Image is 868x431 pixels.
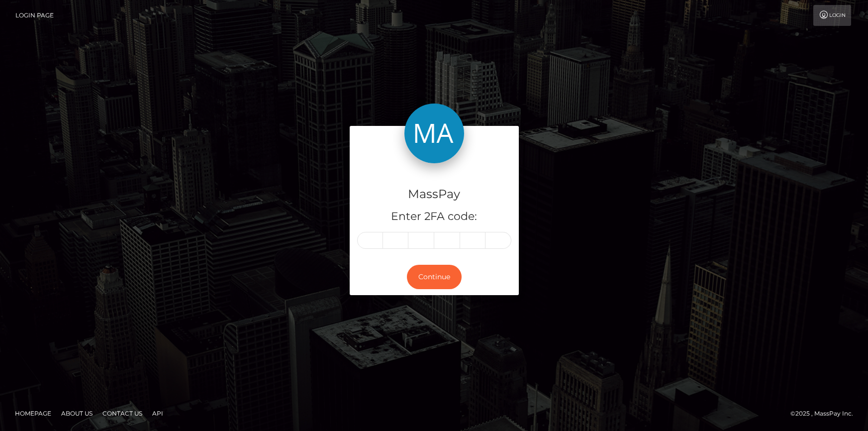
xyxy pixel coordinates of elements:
button: Continue [407,265,462,289]
img: MassPay [404,104,464,163]
a: API [148,406,167,421]
a: Homepage [11,406,55,421]
a: Login Page [15,5,54,26]
div: © 2025 , MassPay Inc. [790,408,861,419]
a: Contact Us [98,406,146,421]
a: Login [813,5,851,26]
h5: Enter 2FA code: [357,209,511,224]
a: About Us [57,406,96,421]
h4: MassPay [357,186,511,203]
